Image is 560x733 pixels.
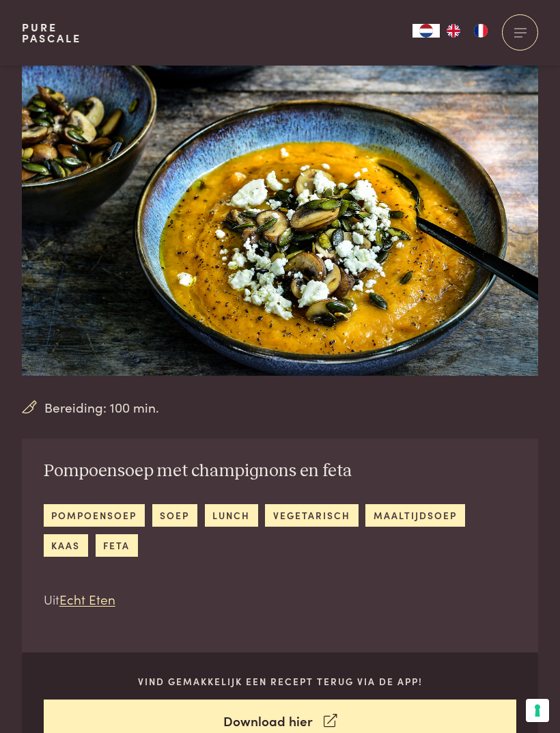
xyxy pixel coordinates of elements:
button: Uw voorkeuren voor toestemming voor trackingtechnologieën [526,699,549,722]
a: maaltijdsoep [365,504,464,527]
a: vegetarisch [265,504,358,527]
a: soep [152,504,197,527]
div: Language [412,24,440,38]
a: pompoensoep [44,504,145,527]
p: Uit [44,590,517,609]
a: NL [412,24,440,38]
a: EN [440,24,467,38]
p: Vind gemakkelijk een recept terug via de app! [44,674,517,689]
img: Pompoensoep met champignons en feta [22,66,538,376]
aside: Language selected: Nederlands [412,24,494,38]
a: FR [467,24,494,38]
a: Echt Eten [59,590,115,608]
a: PurePascale [22,22,81,44]
h2: Pompoensoep met champignons en feta [44,460,517,482]
ul: Language list [440,24,494,38]
a: kaas [44,534,88,557]
span: Bereiding: 100 min. [44,398,159,417]
a: lunch [205,504,258,527]
a: feta [96,534,138,557]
